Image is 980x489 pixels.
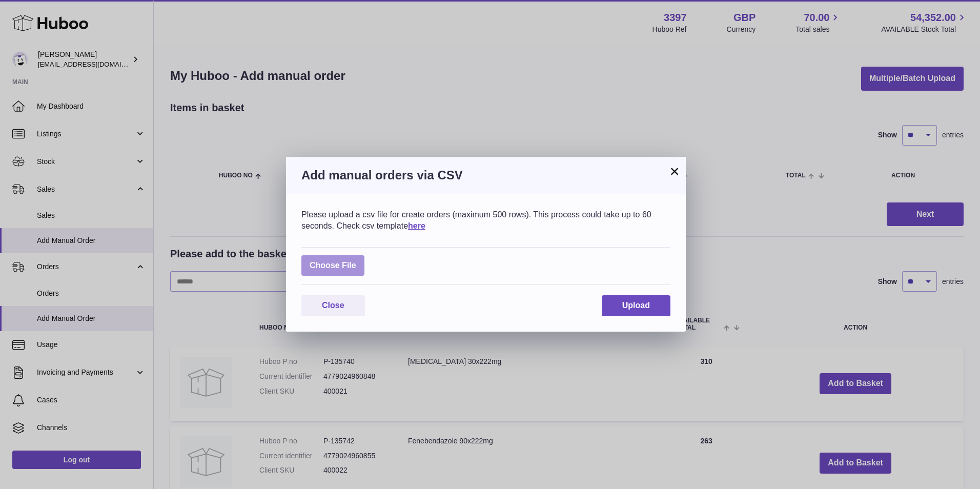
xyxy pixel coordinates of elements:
[322,301,344,310] span: Close
[602,295,670,316] button: Upload
[408,221,425,230] a: here
[301,295,365,316] button: Close
[668,165,681,177] button: ×
[301,209,670,231] div: Please upload a csv file for create orders (maximum 500 rows). This process could take up to 60 s...
[622,301,650,310] span: Upload
[301,167,670,184] h3: Add manual orders via CSV
[301,255,364,276] span: Choose File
